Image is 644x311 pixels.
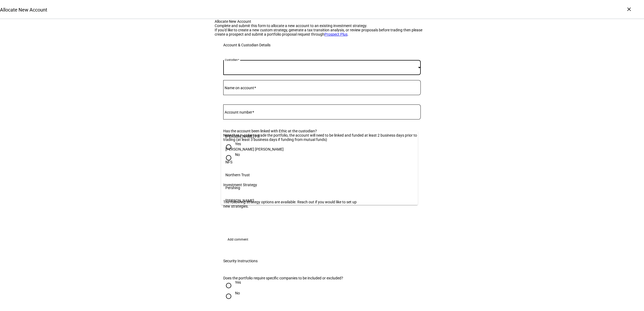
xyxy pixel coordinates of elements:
[225,160,232,164] span: NFS
[225,173,250,177] span: Northern Trust
[225,134,260,138] span: [PERSON_NAME] PB
[225,198,254,203] span: [PERSON_NAME]
[225,186,240,190] span: Pershing
[225,147,284,151] span: [PERSON_NAME] [PERSON_NAME]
